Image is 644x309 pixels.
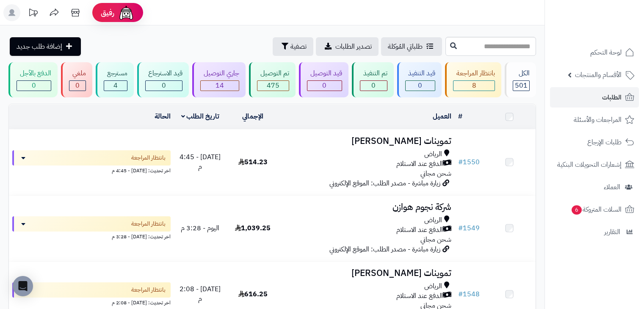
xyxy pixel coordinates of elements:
[360,81,387,91] div: 0
[571,204,622,215] span: السلات المتروكة
[32,80,36,91] span: 0
[235,223,271,233] span: 1,039.25
[282,268,451,278] h3: تموينات [PERSON_NAME]
[307,81,342,91] div: 0
[180,152,221,172] span: [DATE] - 4:45 م
[350,62,395,97] a: تم التنفيذ 0
[388,41,423,52] span: طلباتي المُوكلة
[191,62,247,97] a: جاري التوصيل 14
[12,166,171,174] div: اخر تحديث: [DATE] - 4:45 م
[396,291,443,301] span: الدفع عند الاستلام
[329,244,440,254] span: زيارة مباشرة - مصدر الطلب: الموقع الإلكتروني
[113,80,118,91] span: 4
[201,81,239,91] div: 14
[550,132,639,152] a: طلبات الإرجاع
[94,62,135,97] a: مسترجع 4
[395,62,444,97] a: قيد التنفيذ 0
[590,47,622,58] span: لوحة التحكم
[69,69,86,78] div: ملغي
[22,4,44,23] a: تحديثات المنصة
[69,81,86,91] div: 0
[472,80,476,91] span: 8
[297,62,350,97] a: قيد التوصيل 0
[257,69,289,78] div: تم التوصيل
[13,276,33,296] div: Open Intercom Messenger
[257,81,289,91] div: 475
[10,37,81,56] a: إضافة طلب جديد
[135,62,191,97] a: قيد الاسترجاع 0
[458,157,463,167] span: #
[513,69,530,78] div: الكل
[550,199,639,220] a: السلات المتروكة6
[371,80,376,91] span: 0
[586,17,636,35] img: logo-2.png
[104,81,127,91] div: 4
[575,69,622,81] span: الأقسام والمنتجات
[7,62,59,97] a: الدفع بالآجل 0
[162,80,166,91] span: 0
[267,80,279,91] span: 475
[155,111,171,121] a: الحالة
[238,157,268,167] span: 514.23
[458,223,463,233] span: #
[424,281,442,291] span: الرياض
[458,223,480,233] a: #1549
[550,177,639,197] a: العملاء
[181,111,220,121] a: تاريخ الطلب
[316,37,379,56] a: تصدير الطلبات
[307,69,342,78] div: قيد التوصيل
[360,69,387,78] div: تم التنفيذ
[12,232,171,240] div: اخر تحديث: [DATE] - 3:28 م
[59,62,94,97] a: ملغي 0
[420,235,451,245] span: شحن مجاني
[131,154,166,162] span: بانتظار المراجعة
[574,114,622,126] span: المراجعات والأسئلة
[571,205,582,215] span: 6
[550,42,639,63] a: لوحة التحكم
[406,81,435,91] div: 0
[405,69,436,78] div: قيد التنفيذ
[453,81,495,91] div: 8
[396,159,443,169] span: الدفع عند الاستلام
[282,136,451,146] h3: تموينات [PERSON_NAME]
[550,222,639,242] a: التقارير
[17,41,62,52] span: إضافة طلب جديد
[503,62,538,97] a: الكل501
[118,4,135,21] img: ai-face.png
[396,225,443,235] span: الدفع عند الاستلام
[550,154,639,175] a: إشعارات التحويلات البنكية
[515,80,528,91] span: 501
[458,157,480,167] a: #1550
[180,284,221,304] span: [DATE] - 2:08 م
[75,80,80,91] span: 0
[238,289,268,299] span: 616.25
[145,69,183,78] div: قيد الاسترجاع
[424,215,442,225] span: الرياض
[604,226,620,238] span: التقارير
[290,41,307,52] span: تصفية
[424,149,442,159] span: الرياض
[216,80,224,91] span: 14
[557,159,622,171] span: إشعارات التحويلات البنكية
[587,136,622,148] span: طلبات الإرجاع
[131,286,166,294] span: بانتظار المراجعة
[602,91,622,103] span: الطلبات
[17,69,51,78] div: الدفع بالآجل
[458,289,480,299] a: #1548
[329,178,440,188] span: زيارة مباشرة - مصدر الطلب: الموقع الإلكتروني
[458,289,463,299] span: #
[322,80,326,91] span: 0
[17,81,51,91] div: 0
[242,111,263,121] a: الإجمالي
[604,181,620,193] span: العملاء
[550,87,639,108] a: الطلبات
[12,298,171,306] div: اخر تحديث: [DATE] - 2:08 م
[418,80,422,91] span: 0
[247,62,297,97] a: تم التوصيل 475
[443,62,503,97] a: بانتظار المراجعة 8
[146,81,182,91] div: 0
[131,220,166,228] span: بانتظار المراجعة
[101,8,114,18] span: رفيق
[273,37,313,56] button: تصفية
[335,41,372,52] span: تصدير الطلبات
